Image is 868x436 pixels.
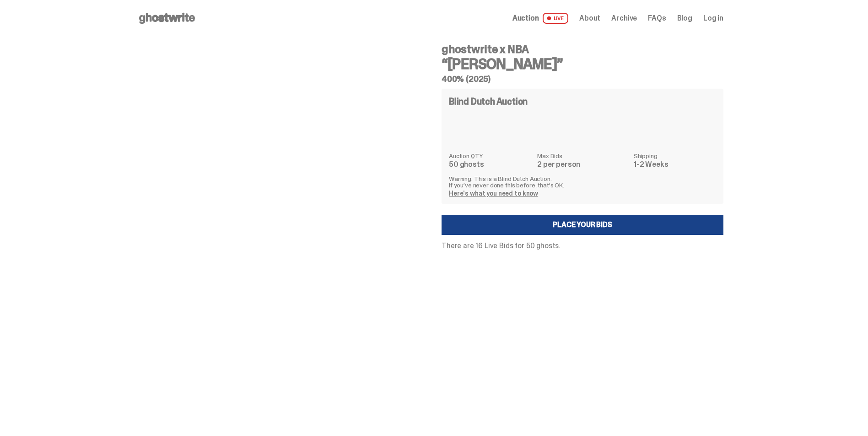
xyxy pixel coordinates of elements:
dd: 50 ghosts [449,161,532,168]
p: There are 16 Live Bids for 50 ghosts. [442,242,723,250]
h4: Blind Dutch Auction [449,97,528,106]
span: Auction [512,15,539,22]
dt: Max Bids [537,153,628,159]
a: Archive [611,15,637,22]
h4: ghostwrite x NBA [442,44,723,55]
dt: Shipping [634,153,716,159]
span: LIVE [543,13,569,24]
h5: 400% (2025) [442,75,723,83]
h3: “[PERSON_NAME]” [442,57,723,71]
a: Auction LIVE [512,13,568,24]
dt: Auction QTY [449,153,532,159]
a: Log in [703,15,723,22]
dd: 2 per person [537,161,628,168]
a: Here's what you need to know [449,189,538,197]
a: Blog [677,15,692,22]
a: About [579,15,600,22]
a: Place your Bids [442,215,723,235]
p: Warning: This is a Blind Dutch Auction. If you’ve never done this before, that’s OK. [449,175,716,188]
dd: 1-2 Weeks [634,161,716,168]
a: FAQs [648,15,666,22]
